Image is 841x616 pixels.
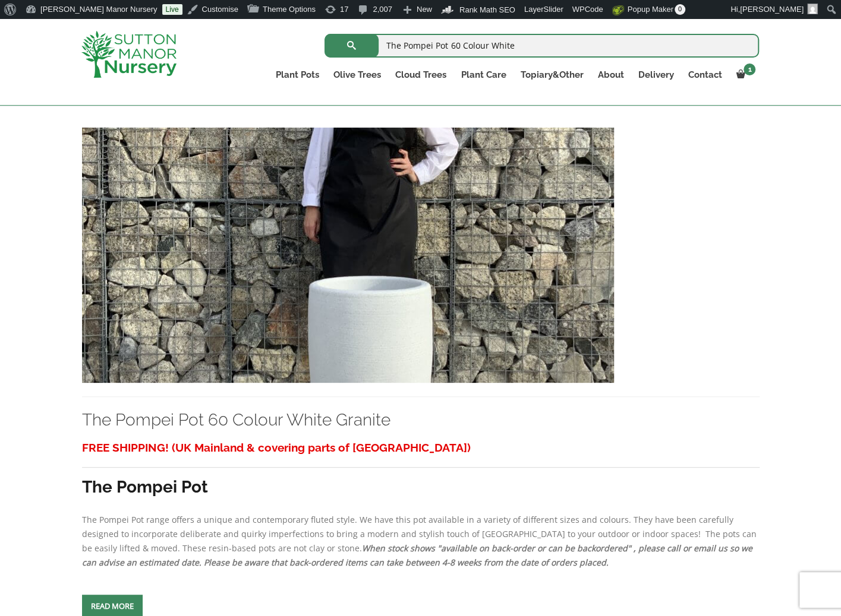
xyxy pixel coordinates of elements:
a: Topiary&Other [513,66,590,83]
a: Plant Pots [269,66,326,83]
a: Delivery [631,66,681,83]
a: Plant Care [453,66,513,83]
span: 0 [675,4,685,15]
h3: FREE SHIPPING! (UK Mainland & covering parts of [GEOGRAPHIC_DATA]) [82,437,760,459]
img: logo [81,31,177,78]
a: Cloud Trees [388,66,453,83]
span: 1 [744,63,755,75]
a: Contact [681,66,729,83]
strong: The Pompei Pot [82,477,208,497]
a: Live [162,4,182,15]
input: Search... [325,34,759,58]
div: The Pompei Pot range offers a unique and contemporary fluted style. We have this pot available in... [82,437,760,570]
a: 1 [729,66,759,83]
a: About [590,66,631,83]
a: The Pompei Pot 60 Colour White Granite [82,410,390,430]
em: When stock shows "available on back-order or can be backordered" , please call or email us so we ... [82,542,752,568]
a: Olive Trees [326,66,388,83]
span: Rank Math SEO [459,5,515,14]
span: [PERSON_NAME] [740,5,804,14]
img: The Pompei Pot 60 Colour White Granite - IMG 8262 [82,128,614,383]
a: The Pompei Pot 60 Colour White Granite [82,249,614,260]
